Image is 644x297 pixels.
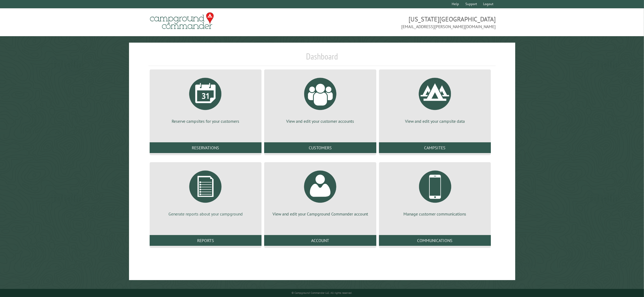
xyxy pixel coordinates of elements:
p: View and edit your Campground Commander account [271,211,370,217]
a: Reservations [150,142,262,153]
a: Customers [264,142,376,153]
span: [US_STATE][GEOGRAPHIC_DATA] [EMAIL_ADDRESS][PERSON_NAME][DOMAIN_NAME] [322,15,496,30]
a: Campsites [379,142,491,153]
a: View and edit your customer accounts [271,74,370,124]
a: Manage customer communications [385,166,485,217]
h1: Dashboard [148,51,496,66]
p: View and edit your campsite data [385,118,485,124]
a: Reports [150,235,262,246]
a: View and edit your campsite data [385,74,485,124]
p: Manage customer communications [385,211,485,217]
a: Reserve campsites for your customers [156,74,255,124]
p: Generate reports about your campground [156,211,255,217]
p: Reserve campsites for your customers [156,118,255,124]
a: View and edit your Campground Commander account [271,166,370,217]
a: Generate reports about your campground [156,166,255,217]
small: © Campground Commander LLC. All rights reserved. [292,291,352,295]
img: Campground Commander [148,10,215,31]
p: View and edit your customer accounts [271,118,370,124]
a: Account [264,235,376,246]
a: Communications [379,235,491,246]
